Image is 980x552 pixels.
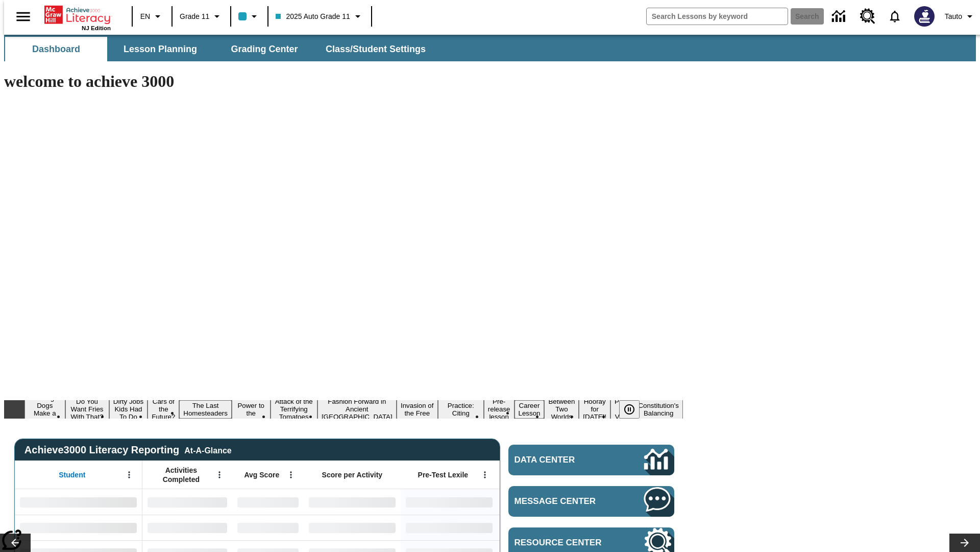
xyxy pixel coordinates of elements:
[213,37,315,61] button: Grading Center
[579,396,610,422] button: Slide 14 Hooray for Constitution Day!
[619,400,640,419] button: Pause
[8,2,38,32] button: Open side menu
[508,486,674,517] a: Message Center
[24,393,65,426] button: Slide 1 Diving Dogs Make a Splash
[148,396,179,422] button: Slide 4 Cars of the Future?
[276,11,350,22] span: 2025 Auto Grade 11
[140,11,150,22] span: EN
[326,43,426,55] span: Class/Student Settings
[418,470,469,479] span: Pre-Test Lexile
[647,8,788,25] input: search field
[176,7,227,26] button: Grade: Grade 11, Select a grade
[272,7,367,26] button: Class: 2025 Auto Grade 11, Select your class
[32,43,80,55] span: Dashboard
[438,393,484,426] button: Slide 10 Mixed Practice: Citing Evidence
[514,400,545,419] button: Slide 12 Career Lesson
[914,6,935,27] img: Avatar
[180,11,209,22] span: Grade 11
[232,489,304,515] div: No Data,
[65,396,109,422] button: Slide 2 Do You Want Fries With That?
[136,7,168,26] button: Language: EN, Select a language
[317,37,434,61] button: Class/Student Settings
[945,11,962,22] span: Tauto
[317,396,397,422] button: Slide 8 Fashion Forward in Ancient Rome
[619,400,650,419] div: Pause
[82,25,111,31] span: NJ Edition
[232,515,304,540] div: No Data,
[24,444,232,456] span: Achieve3000 Literacy Reporting
[514,455,610,465] span: Data Center
[508,445,674,475] a: Data Center
[322,470,383,479] span: Score per Activity
[231,43,298,55] span: Grading Center
[949,534,980,552] button: Lesson carousel, Next
[244,470,279,479] span: Avg Score
[826,3,854,31] a: Data Center
[854,3,881,30] a: Resource Center, Will open in new tab
[232,393,271,426] button: Slide 6 Solar Power to the People
[610,396,634,422] button: Slide 15 Point of View
[179,400,232,419] button: Slide 5 The Last Homesteaders
[44,4,111,31] div: Home
[4,37,435,61] div: SubNavbar
[514,496,614,507] span: Message Center
[234,7,264,26] button: Class color is light blue. Change class color
[4,72,683,91] h1: welcome to achieve 3000
[283,467,299,482] button: Open Menu
[477,467,493,482] button: Open Menu
[484,396,514,422] button: Slide 11 Pre-release lesson
[142,515,232,540] div: No Data,
[212,467,227,482] button: Open Menu
[184,444,231,455] div: At-A-Glance
[634,393,683,426] button: Slide 16 The Constitution's Balancing Act
[121,467,137,482] button: Open Menu
[148,466,215,484] span: Activities Completed
[5,37,107,61] button: Dashboard
[44,5,111,25] a: Home
[514,538,614,548] span: Resource Center
[271,396,317,422] button: Slide 7 Attack of the Terrifying Tomatoes
[124,43,197,55] span: Lesson Planning
[908,3,941,30] button: Select a new avatar
[109,37,211,61] button: Lesson Planning
[397,393,438,426] button: Slide 9 The Invasion of the Free CD
[544,396,579,422] button: Slide 13 Between Two Worlds
[4,35,976,61] div: SubNavbar
[142,489,232,515] div: No Data,
[109,396,148,422] button: Slide 3 Dirty Jobs Kids Had To Do
[941,7,980,26] button: Profile/Settings
[881,3,908,30] a: Notifications
[59,470,85,479] span: Student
